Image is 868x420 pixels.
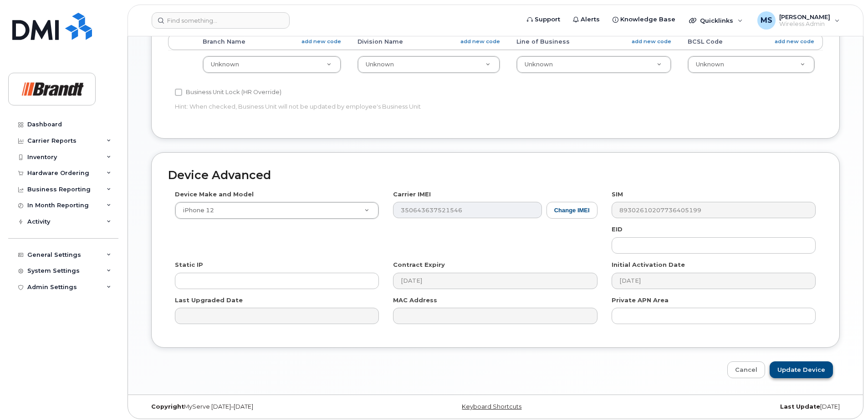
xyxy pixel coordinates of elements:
[393,296,437,305] label: MAC Address
[535,15,560,24] span: Support
[780,403,820,410] strong: Last Update
[393,190,431,199] label: Carrier IMEI
[761,15,772,26] span: MS
[688,56,814,73] a: Unknown
[211,61,239,68] span: Unknown
[612,190,623,199] label: SIM
[175,87,281,98] label: Business Unit Lock (HR Override)
[151,403,184,410] strong: Copyright
[779,13,830,20] span: [PERSON_NAME]
[581,15,600,24] span: Alerts
[175,190,254,199] label: Device Make and Model
[178,206,214,215] span: iPhone 12
[567,10,606,29] a: Alerts
[727,361,765,378] a: Cancel
[770,361,833,378] input: Update Device
[632,38,671,45] a: add new code
[525,61,553,68] span: Unknown
[175,102,597,111] p: Hint: When checked, Business Unit will not be updated by employee's Business Unit
[194,34,349,50] th: Branch Name
[366,61,394,68] span: Unknown
[612,225,623,234] label: EID
[175,296,243,305] label: Last Upgraded Date
[546,202,597,219] button: Change IMEI
[358,56,500,73] a: Unknown
[203,56,341,73] a: Unknown
[460,38,500,45] a: add new code
[349,34,508,50] th: Division Name
[168,169,823,182] h2: Device Advanced
[462,403,521,410] a: Keyboard Shortcuts
[517,56,671,73] a: Unknown
[175,260,203,269] label: Static IP
[144,403,378,410] div: MyServe [DATE]–[DATE]
[175,202,378,219] a: iPhone 12
[606,10,682,29] a: Knowledge Base
[620,15,675,24] span: Knowledge Base
[613,403,847,410] div: [DATE]
[508,34,679,50] th: Line of Business
[700,17,733,24] span: Quicklinks
[683,11,749,30] div: Quicklinks
[393,260,445,269] label: Contract Expiry
[152,12,290,29] input: Find something...
[175,89,182,96] input: Business Unit Lock (HR Override)
[612,296,669,305] label: Private APN Area
[779,20,830,28] span: Wireless Admin
[521,10,567,29] a: Support
[612,260,685,269] label: Initial Activation Date
[751,11,846,30] div: Megan Scheel
[775,38,814,45] a: add new code
[696,61,724,68] span: Unknown
[679,34,823,50] th: BCSL Code
[301,38,341,45] a: add new code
